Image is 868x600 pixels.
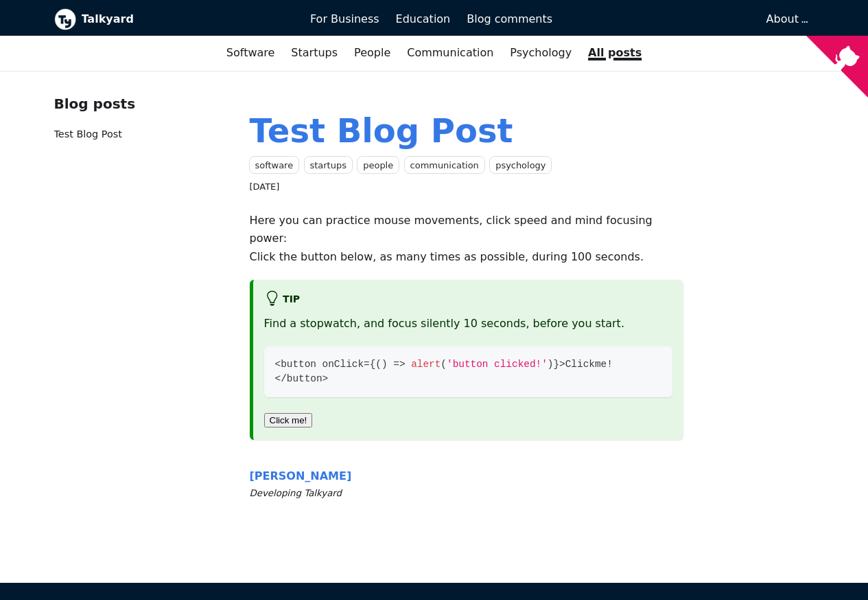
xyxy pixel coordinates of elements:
a: People [346,41,399,65]
button: Click me! [264,413,313,427]
a: Startups [283,41,346,65]
span: alert [411,359,441,370]
span: button [287,373,322,384]
a: For Business [302,8,388,31]
a: psychology [489,156,552,175]
div: Blog posts [54,93,228,115]
span: = [364,359,370,370]
span: < [275,359,281,370]
a: Communication [399,41,502,65]
b: Talkyard [82,10,291,28]
span: Blog comments [467,12,552,25]
a: All posts [580,41,650,65]
h5: tip [264,291,673,309]
span: ! [607,359,613,370]
a: Talkyard logoTalkyard [54,8,291,30]
span: For Business [310,12,379,25]
time: [DATE] [250,181,280,192]
span: [PERSON_NAME] [250,469,352,482]
span: me [595,359,607,370]
p: Find a stopwatch, and focus silently 10 seconds, before you start. [264,315,673,333]
a: About [766,12,806,25]
span: > [559,359,565,370]
a: people [357,156,399,175]
span: } [553,359,559,370]
span: ) [382,359,388,370]
a: software [249,156,300,175]
a: Test Blog Post [54,129,122,140]
a: communication [404,156,485,175]
p: Here you can practice mouse movements, click speed and mind focusing power: Click the button belo... [250,212,684,266]
span: 'button clicked!' [447,359,548,370]
nav: Blog recent posts navigation [54,93,228,154]
span: / [281,373,287,384]
span: { [370,359,376,370]
span: Education [396,12,451,25]
span: ) [548,359,554,370]
img: Talkyard logo [54,8,76,30]
a: Psychology [502,41,580,65]
a: Test Blog Post [250,111,513,150]
a: startups [304,156,353,175]
a: Blog comments [458,8,561,31]
span: button onClick [281,359,364,370]
span: < [275,373,281,384]
span: ( [441,359,447,370]
span: Click [565,359,595,370]
span: => [393,359,405,370]
small: Developing Talkyard [250,486,684,501]
a: Software [218,41,283,65]
span: ( [375,359,382,370]
a: Education [388,8,459,31]
span: > [322,373,329,384]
